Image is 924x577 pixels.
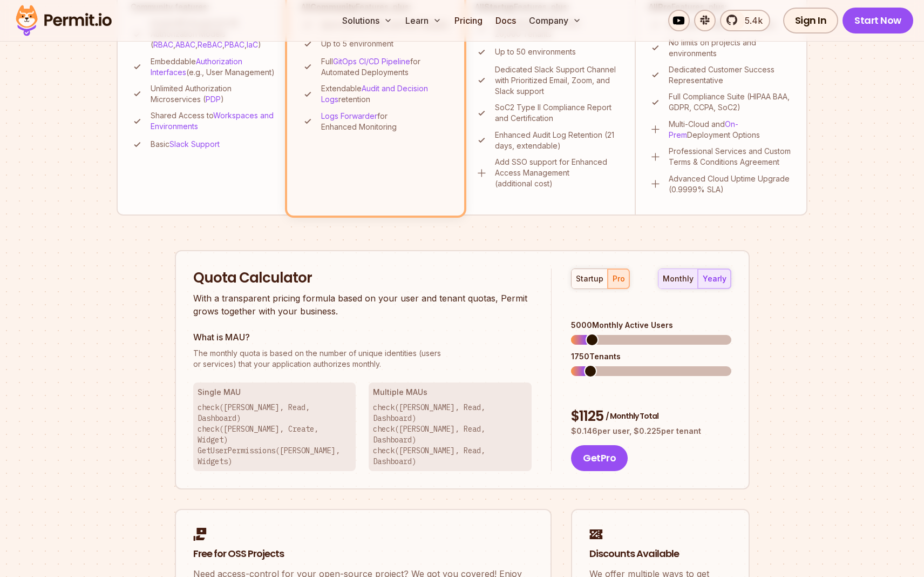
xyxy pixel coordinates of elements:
[783,8,839,33] a: Sign In
[198,387,352,398] h3: Single MAU
[193,292,532,318] p: With a transparent pricing formula based on your user and tenant quotas, Permit grows together wi...
[606,411,658,421] span: / Monthly Total
[571,320,731,331] div: 5000 Monthly Active Users
[843,8,913,33] a: Start Now
[669,119,793,140] p: Multi-Cloud and Deployment Options
[373,402,527,467] p: check([PERSON_NAME], Read, Dashboard) check([PERSON_NAME], Read, Dashboard) check([PERSON_NAME], ...
[151,56,276,78] p: Embeddable (e.g., User Management)
[720,10,770,31] a: 5.4k
[247,40,258,49] a: IaC
[495,130,622,151] p: Enhanced Audit Log Retention (21 days, extendable)
[669,64,793,86] p: Dedicated Customer Success Representative
[669,91,793,113] p: Full Compliance Suite (HIPAA BAA, GDPR, CCPA, SoC2)
[669,37,793,59] p: No limits on projects and environments
[495,102,622,124] p: SoC2 Type II Compliance Report and Certification
[198,40,222,49] a: ReBAC
[571,351,731,362] div: 1750 Tenants
[193,331,532,344] h3: What is MAU?
[571,445,628,471] button: GetPro
[321,38,393,49] p: Up to 5 environment
[738,14,763,27] span: 5.4k
[151,57,242,77] a: Authorization Interfaces
[151,139,220,150] p: Basic
[571,426,731,437] p: $ 0.146 per user, $ 0.225 per tenant
[151,110,276,132] p: Shared Access to
[169,139,220,149] a: Slack Support
[338,10,397,31] button: Solutions
[663,273,694,284] div: monthly
[450,10,487,31] a: Pricing
[153,40,173,49] a: RBAC
[373,387,527,398] h3: Multiple MAUs
[225,40,244,49] a: PBAC
[669,173,793,195] p: Advanced Cloud Uptime Upgrade (0.9999% SLA)
[321,111,450,132] p: for Enhanced Monitoring
[333,57,410,66] a: GitOps CI/CD Pipeline
[321,111,377,120] a: Logs Forwarder
[206,95,221,104] a: PDP
[151,83,276,105] p: Unlimited Authorization Microservices ( )
[175,40,195,49] a: ABAC
[11,2,117,39] img: Permit logo
[571,407,731,426] div: $ 1125
[193,348,532,359] span: The monthly quota is based on the number of unique identities (users
[495,64,622,97] p: Dedicated Slack Support Channel with Prioritized Email, Zoom, and Slack support
[321,56,450,78] p: Full for Automated Deployments
[576,273,603,284] div: startup
[321,84,428,104] a: Audit and Decision Logs
[198,402,352,467] p: check([PERSON_NAME], Read, Dashboard) check([PERSON_NAME], Create, Widget) GetUserPermissions([PE...
[495,157,622,189] p: Add SSO support for Enhanced Access Management (additional cost)
[589,547,731,561] h2: Discounts Available
[495,46,576,57] p: Up to 50 environments
[491,10,520,31] a: Docs
[669,146,793,167] p: Professional Services and Custom Terms & Conditions Agreement
[321,83,450,105] p: Extendable retention
[525,10,586,31] button: Company
[401,10,446,31] button: Learn
[193,547,533,561] h2: Free for OSS Projects
[669,119,738,139] a: On-Prem
[193,348,532,370] p: or services) that your application authorizes monthly.
[193,269,532,288] h2: Quota Calculator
